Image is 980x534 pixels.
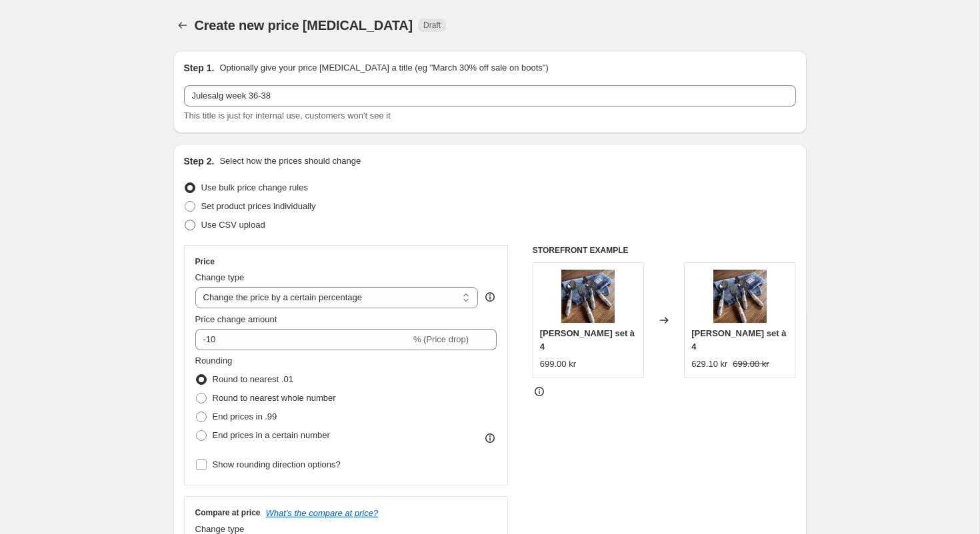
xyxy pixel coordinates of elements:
h3: Price [195,256,215,267]
span: Rounding [195,356,233,366]
p: Optionally give your price [MEDICAL_DATA] a title (eg "March 30% off sale on boots") [219,61,548,75]
span: This title is just for internal use, customers won't see it [184,111,391,121]
span: Round to nearest .01 [213,374,293,384]
button: Price change jobs [173,16,192,35]
h2: Step 2. [184,154,215,168]
span: Change type [195,524,245,534]
input: -15 [195,329,411,350]
span: Create new price [MEDICAL_DATA] [195,18,413,33]
span: Draft [423,20,441,31]
div: 699.00 kr [540,358,576,371]
span: [PERSON_NAME] set à 4 [540,328,635,352]
span: End prices in .99 [213,411,277,421]
span: Set product prices individually [201,201,316,211]
input: 30% off holiday sale [184,85,796,107]
span: Round to nearest whole number [213,393,336,403]
strike: 699.00 kr [733,358,769,371]
span: Use bulk price change rules [201,182,308,192]
h2: Step 1. [184,61,215,75]
span: Use CSV upload [201,220,265,230]
span: % (Price drop) [413,334,469,344]
div: help [483,290,497,304]
img: alexandrabestikk_lite_feb20_jpg_44169_e052a930-f28c-4cda-8292-01302641ccea_80x.jpg [713,270,767,323]
span: [PERSON_NAME] set à 4 [691,328,786,352]
span: Show rounding direction options? [213,459,341,469]
div: 629.10 kr [691,358,727,371]
button: What's the compare at price? [266,508,379,518]
h6: STOREFRONT EXAMPLE [533,245,796,256]
span: Change type [195,272,245,282]
p: Select how the prices should change [219,154,361,168]
span: Price change amount [195,314,277,324]
span: End prices in a certain number [213,430,330,440]
h3: Compare at price [195,507,261,518]
img: alexandrabestikk_lite_feb20_jpg_44169_e052a930-f28c-4cda-8292-01302641ccea_80x.jpg [561,270,615,323]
